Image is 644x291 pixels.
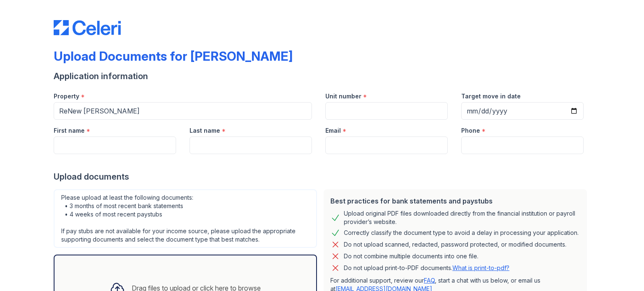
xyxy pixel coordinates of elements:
[54,126,85,135] label: First name
[54,70,590,82] div: Application information
[190,126,220,135] label: Last name
[325,92,361,100] label: Unit number
[54,171,590,183] div: Upload documents
[330,196,580,206] div: Best practices for bank statements and paystubs
[344,239,566,250] div: Do not upload scanned, redacted, password protected, or modified documents.
[325,126,341,135] label: Email
[344,209,580,226] div: Upload original PDF files downloaded directly from the financial institution or payroll provider’...
[54,49,293,64] div: Upload Documents for [PERSON_NAME]
[344,228,579,238] div: Correctly classify the document type to avoid a delay in processing your application.
[461,126,480,135] label: Phone
[54,189,317,248] div: Please upload at least the following documents: • 3 months of most recent bank statements • 4 wee...
[452,264,509,271] a: What is print-to-pdf?
[344,264,509,272] p: Do not upload print-to-PDF documents.
[424,277,435,284] a: FAQ
[54,20,121,35] img: CE_Logo_Blue-a8612792a0a2168367f1c8372b55b34899dd931a85d93a1a3d3e32e68fde9ad4.png
[54,92,79,100] label: Property
[461,92,521,100] label: Target move in date
[344,251,478,261] div: Do not combine multiple documents into one file.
